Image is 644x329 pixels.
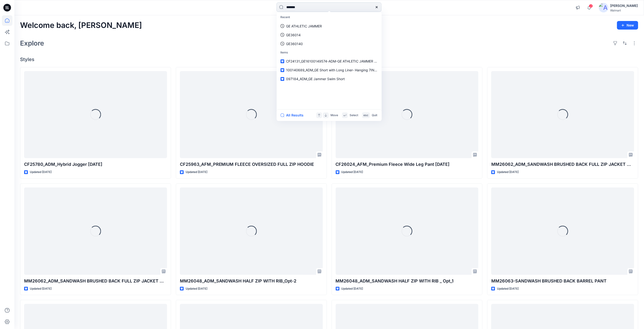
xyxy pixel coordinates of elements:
[180,161,323,168] p: CF25963_AFM_PREMIUM FLEECE OVERSIZED FULL ZIP HOODIE
[599,3,608,12] img: avatar
[20,57,638,62] h4: Styles
[278,39,381,48] a: GE360140
[341,170,363,175] p: Updated [DATE]
[364,113,369,118] p: esc
[24,161,167,168] p: CF25780_ADM_Hybrid Jogger [DATE]
[186,286,207,291] p: Updated [DATE]
[286,24,322,29] p: GE ATHLETIC JAMMER
[336,161,479,168] p: CF26024_AFM_Premium Fleece Wide Leg Pant [DATE]
[610,3,638,9] div: [PERSON_NAME]
[278,31,381,39] a: GE36014
[331,113,338,118] p: Move
[278,57,381,66] a: CF24131_GE16100149574-ADM-GE ATHLETIC JAMMER - 7” INSEAM-Rev-10-09-2024
[278,48,381,57] p: Items
[278,13,381,22] p: Recent
[278,22,381,31] a: GE ATHLETIC JAMMER
[286,68,398,72] span: 100140689_ADM_GE Short with Long Liner- Hanging 7IN Inseam [DATE]
[336,278,479,284] p: MM26048_ADM_SANDWASH HALF ZIP WITH RIB _ Opt_1
[497,286,519,291] p: Updated [DATE]
[286,32,301,37] p: GE36014
[610,9,638,12] div: Walmart
[24,278,167,284] p: MM26062_ADM_SANDWASH BRUSHED BACK FULL ZIP JACKET OPT-1
[617,21,638,30] button: New
[281,112,307,118] button: All Results
[286,59,421,63] span: CF24131_GE16100149574-ADM-GE ATHLETIC JAMMER - 7” INSEAM-Rev-10-09-2024
[491,278,634,284] p: MM26063-SANDWASH BRUSHED BACK BARREL PANT
[30,170,52,175] p: Updated [DATE]
[589,4,593,8] span: 2
[186,170,207,175] p: Updated [DATE]
[286,41,303,46] p: GE360140
[491,161,634,168] p: MM26062_ADM_SANDWASH BRUSHED BACK FULL ZIP JACKET OPT-2
[278,74,381,83] a: 097184_ADM_GE Jammer Swim Short
[341,286,363,291] p: Updated [DATE]
[20,39,44,47] h2: Explore
[350,113,358,118] p: Select
[20,21,142,30] h2: Welcome back, [PERSON_NAME]
[497,170,519,175] p: Updated [DATE]
[278,66,381,74] a: 100140689_ADM_GE Short with Long Liner- Hanging 7IN Inseam [DATE]
[30,286,52,291] p: Updated [DATE]
[180,278,323,284] p: MM26048_ADM_SANDWASH HALF ZIP WITH RIB_Opt-2
[372,113,377,118] p: Quit
[286,77,345,81] span: 097184_ADM_GE Jammer Swim Short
